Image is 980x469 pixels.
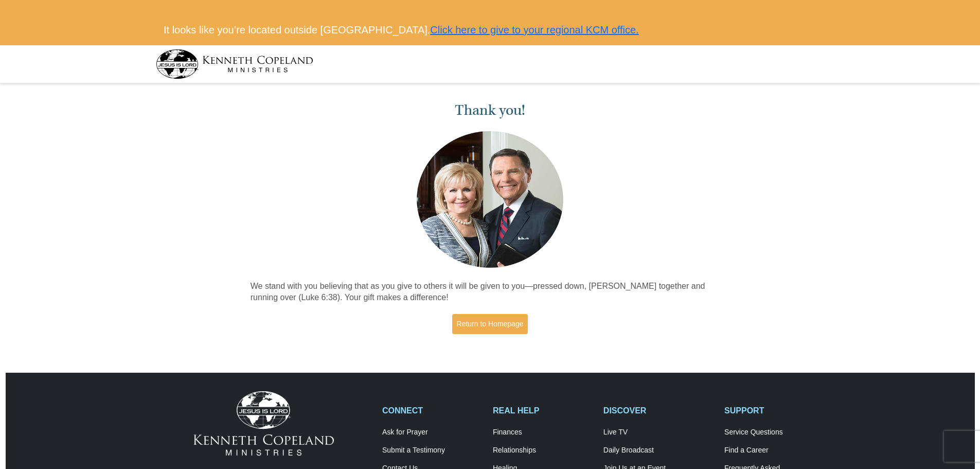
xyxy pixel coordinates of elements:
[724,446,824,455] a: Find a Career
[414,129,566,270] img: Kenneth and Gloria
[493,428,593,437] a: Finances
[156,15,824,45] div: It looks like you’re located outside [GEOGRAPHIC_DATA].
[430,24,638,36] a: Click here to give to your regional KCM office.
[603,406,714,415] h2: DISCOVER
[603,446,714,455] a: Daily Broadcast
[382,428,482,437] a: Ask for Prayer
[193,391,334,455] img: Kenneth Copeland Ministries
[452,314,528,334] a: Return to Homepage
[493,406,593,415] h2: REAL HELP
[382,446,482,455] a: Submit a Testimony
[493,446,593,455] a: Relationships
[251,102,730,119] h1: Thank you!
[724,406,824,415] h2: SUPPORT
[251,281,730,304] p: We stand with you believing that as you give to others it will be given to you—pressed down, [PER...
[156,49,313,79] img: kcm-header-logo.svg
[724,428,824,437] a: Service Questions
[382,406,482,415] h2: CONNECT
[603,428,714,437] a: Live TV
